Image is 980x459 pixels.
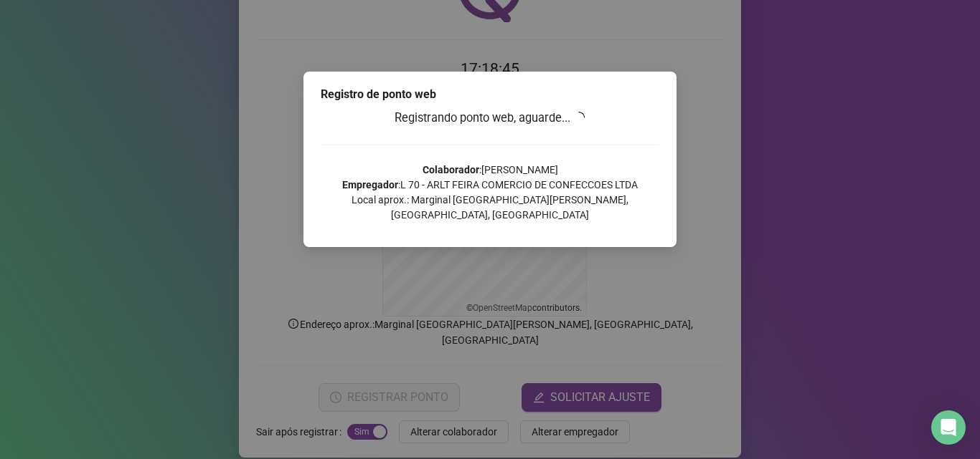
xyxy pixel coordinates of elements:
[931,410,966,445] div: Open Intercom Messenger
[342,179,398,190] strong: Empregador
[423,164,479,175] strong: Colaborador
[321,86,659,103] div: Registro de ponto web
[573,112,585,123] span: loading
[321,163,659,223] p: : [PERSON_NAME] : L 70 - ARLT FEIRA COMERCIO DE CONFECCOES LTDA Local aprox.: Marginal [GEOGRAPHI...
[321,109,659,127] h3: Registrando ponto web, aguarde...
